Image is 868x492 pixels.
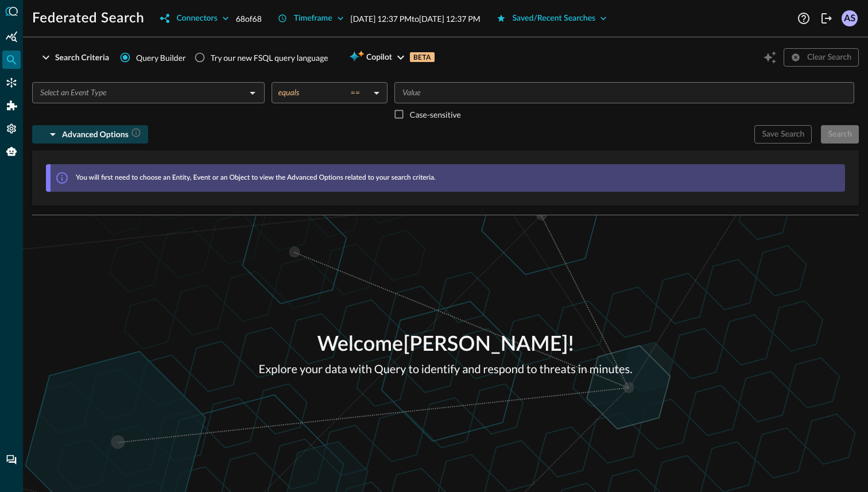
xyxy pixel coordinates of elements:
div: Search Criteria [55,51,109,65]
div: Federated Search [2,51,21,69]
p: BETA [410,52,435,62]
div: Settings [2,119,21,138]
div: Saved/Recent Searches [513,11,596,26]
div: Connectors [2,73,21,92]
div: Connectors [176,11,217,26]
div: equals [278,87,369,98]
p: 68 of 68 [236,13,262,25]
button: Open [245,85,261,101]
button: Logout [817,9,836,28]
span: Copilot [366,51,392,65]
button: Search Criteria [32,48,116,67]
button: Connectors [153,9,235,28]
button: Advanced Options [32,125,148,144]
p: Welcome [PERSON_NAME] ! [259,330,633,361]
span: == [351,87,360,98]
input: Select an Event Type [36,86,242,100]
input: Value [398,86,849,100]
button: Help [795,9,813,28]
button: Timeframe [271,9,351,28]
p: You will first need to choose an Entity, Event or an Object to view the Advanced Options related ... [76,173,436,183]
div: Query Agent [2,142,21,161]
h1: Federated Search [32,9,144,28]
span: equals [278,87,300,98]
p: Explore your data with Query to identify and respond to threats in minutes. [259,361,633,378]
div: Advanced Options [62,127,141,142]
button: Saved/Recent Searches [490,9,614,28]
p: [DATE] 12:37 PM to [DATE] 12:37 PM [351,13,480,25]
div: AS [842,10,858,26]
p: Case-sensitive [410,109,461,121]
div: Summary Insights [2,28,21,46]
span: Query Builder [136,52,186,64]
button: CopilotBETA [342,48,441,67]
div: Addons [3,96,21,115]
div: Try our new FSQL query language [211,52,328,64]
div: Timeframe [294,11,332,26]
div: Chat [2,451,21,469]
